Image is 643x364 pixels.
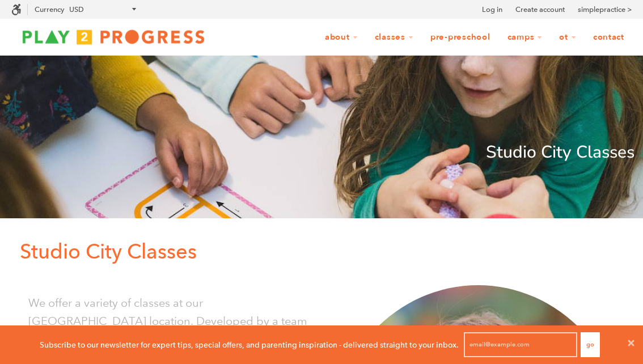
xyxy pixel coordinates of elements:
a: simplepractice > [578,4,632,15]
p: Studio City Classes [9,139,634,166]
label: Currency [35,5,64,14]
p: Subscribe to our newsletter for expert tips, special offers, and parenting inspiration - delivere... [40,338,459,351]
button: Go [581,332,600,357]
p: Studio City Classes [20,235,634,268]
a: Create account [515,4,565,15]
a: Classes [367,27,421,48]
a: Pre-Preschool [423,27,498,48]
a: Camps [500,27,550,48]
a: About [318,27,365,48]
input: email@example.com [464,332,577,357]
a: Contact [586,27,632,48]
a: OT [552,27,583,48]
img: Play2Progress logo [11,26,215,48]
a: Log in [482,4,502,15]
